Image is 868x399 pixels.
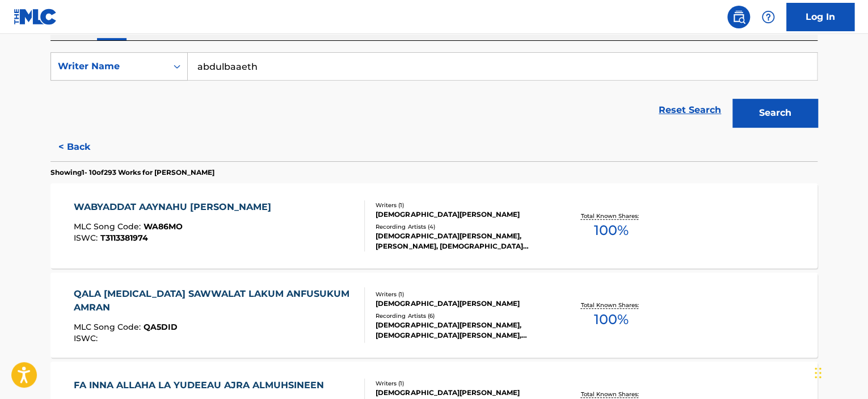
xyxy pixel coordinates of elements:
a: QALA [MEDICAL_DATA] SAWWALAT LAKUM ANFUSUKUM AMRANMLC Song Code:QA5DIDISWC:Writers (1)[DEMOGRAPHI... [50,272,818,358]
form: Search Form [50,52,818,133]
div: Writers ( 1 ) [376,201,547,209]
img: help [761,10,775,24]
div: [DEMOGRAPHIC_DATA][PERSON_NAME] [376,299,547,309]
div: FA INNA ALLAHA LA YUDEEAU AJRA ALMUHSINEEN [74,379,330,392]
div: WABYADDAT AAYNAHU [PERSON_NAME] [74,200,277,214]
div: Recording Artists ( 6 ) [376,312,547,320]
button: Search [732,99,818,127]
span: WA86MO [144,221,183,232]
div: Recording Artists ( 4 ) [376,222,547,231]
p: Total Known Shares: [580,212,641,220]
p: Showing 1 - 10 of 293 Works for [PERSON_NAME] [50,167,214,178]
div: Writers ( 1 ) [376,290,547,299]
a: WABYADDAT AAYNAHU [PERSON_NAME]MLC Song Code:WA86MOISWC:T3113381974Writers (1)[DEMOGRAPHIC_DATA][... [50,183,818,268]
span: T3113381974 [100,233,148,243]
button: < Back [50,133,119,161]
span: ISWC : [74,233,100,243]
span: MLC Song Code : [74,322,144,332]
p: Total Known Shares: [580,301,641,309]
img: search [732,10,745,24]
div: Drag [815,356,821,390]
img: MLC Logo [14,9,57,25]
div: [DEMOGRAPHIC_DATA][PERSON_NAME] [376,209,547,220]
div: [DEMOGRAPHIC_DATA][PERSON_NAME], [PERSON_NAME], [DEMOGRAPHIC_DATA][PERSON_NAME], [PERSON_NAME] [376,231,547,251]
iframe: Chat Widget [811,345,868,399]
span: 100 % [593,309,628,330]
div: QALA [MEDICAL_DATA] SAWWALAT LAKUM ANFUSUKUM AMRAN [74,287,356,314]
div: [DEMOGRAPHIC_DATA][PERSON_NAME], [DEMOGRAPHIC_DATA][PERSON_NAME], [DEMOGRAPHIC_DATA][PERSON_NAME]... [376,320,547,341]
div: Writer Name [58,60,160,73]
div: [DEMOGRAPHIC_DATA][PERSON_NAME] [376,388,547,398]
span: QA5DID [144,322,178,332]
div: Help [757,6,779,28]
span: 100 % [593,220,628,241]
a: Public Search [727,6,750,28]
a: Log In [786,3,854,31]
div: Writers ( 1 ) [376,379,547,388]
a: Reset Search [653,98,727,123]
span: ISWC : [74,333,100,343]
span: MLC Song Code : [74,221,144,232]
p: Total Known Shares: [580,390,641,398]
